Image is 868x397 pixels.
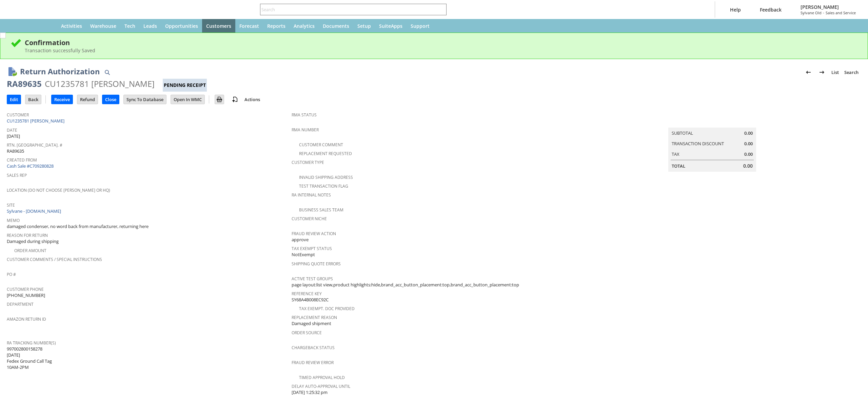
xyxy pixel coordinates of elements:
[7,271,16,277] a: PO #
[24,19,41,33] div: Shortcuts
[171,95,204,104] input: Open In WMC
[842,67,861,78] a: Search
[294,23,315,29] span: Analytics
[672,151,679,157] a: Tax
[231,95,239,103] img: add-record.svg
[292,276,333,282] a: Active Test Groups
[7,346,52,371] span: 997002800158278 [DATE] Fedex Ground Call Tag 10AM-2PM
[292,291,322,297] a: Reference Key
[242,96,263,102] a: Actions
[829,67,842,78] a: List
[102,95,119,104] input: Close
[290,19,319,33] a: Analytics
[292,237,309,243] span: approve
[143,23,157,29] span: Leads
[120,19,139,33] a: Tech
[299,142,343,148] a: Customer Comment
[299,183,348,189] a: Test Transaction Flag
[215,95,223,103] img: Print
[7,292,45,299] span: [PHONE_NUMBER]
[292,127,319,133] a: RMA Number
[7,118,66,124] a: CU1235781 [PERSON_NAME]
[411,23,430,29] span: Support
[353,19,375,33] a: Setup
[57,19,86,33] a: Activities
[7,257,102,262] a: Customer Comments / Special Instructions
[319,19,353,33] a: Documents
[292,330,322,336] a: Order Source
[163,79,207,92] div: Pending Receipt
[292,282,519,288] span: page layout:list view,product highlights:hide,brand_acc_button_placement:top,brand_acc_button_pla...
[90,23,116,29] span: Warehouse
[124,23,135,29] span: Tech
[730,6,741,13] span: Help
[407,19,434,33] a: Support
[292,231,336,237] a: Fraud Review Action
[801,10,822,15] span: Sylvane Old
[299,375,345,380] a: Timed Approval Hold
[28,22,37,30] svg: Shortcuts
[292,159,324,165] a: Customer Type
[292,389,328,396] span: [DATE] 1:25:32 pm
[52,95,73,104] input: Receive
[25,47,857,54] div: Transaction successfully Saved
[263,19,290,33] a: Reports
[45,22,53,30] svg: Home
[292,345,335,351] a: Chargeback Status
[7,316,46,322] a: Amazon Return ID
[672,163,685,169] a: Total
[25,95,41,104] input: Back
[8,19,24,33] a: Recent Records
[437,5,445,14] svg: Search
[202,19,235,33] a: Customers
[7,187,110,193] a: Location (Do Not Choose [PERSON_NAME] or HQ)
[379,23,402,29] span: SuiteApps
[292,383,350,389] a: Delay Auto-Approval Until
[299,207,343,213] a: Business Sales Team
[7,148,24,154] span: RA89635
[20,66,100,77] h1: Return Authorization
[292,112,317,118] a: RMA Status
[7,238,59,245] span: Damaged during shipping
[668,117,756,128] caption: Summary
[45,78,155,89] div: CU1235781 [PERSON_NAME]
[826,10,856,15] span: Sales and Service
[7,208,63,214] a: Sylvane - [DOMAIN_NAME]
[292,315,337,320] a: Replacement reason
[299,174,353,180] a: Invalid Shipping Address
[7,172,27,178] a: Sales Rep
[357,23,371,29] span: Setup
[823,10,824,15] span: -
[12,22,20,30] svg: Recent Records
[7,133,20,139] span: [DATE]
[7,340,56,346] a: RA Tracking Number(s)
[41,19,57,33] a: Home
[14,248,46,253] a: Order Amount
[86,19,120,33] a: Warehouse
[235,19,263,33] a: Forecast
[7,127,17,133] a: Date
[672,130,693,136] a: Subtotal
[103,68,111,76] img: Quick Find
[124,95,166,104] input: Sync To Database
[161,19,202,33] a: Opportunities
[375,19,407,33] a: SuiteApps
[299,151,352,156] a: Replacement Requested
[25,38,857,47] div: Confirmation
[77,95,98,104] input: Refund
[7,157,37,163] a: Created From
[743,163,753,169] span: 0.00
[260,5,437,14] input: Search
[7,286,44,292] a: Customer Phone
[292,251,315,258] span: NotExempt
[61,23,82,29] span: Activities
[744,130,753,136] span: 0.00
[292,192,331,198] a: RA Internal Notes
[7,301,34,307] a: Department
[165,23,198,29] span: Opportunities
[292,246,332,251] a: Tax Exempt Status
[292,216,327,222] a: Customer Niche
[7,202,15,208] a: Site
[267,23,285,29] span: Reports
[7,78,42,89] div: RA89635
